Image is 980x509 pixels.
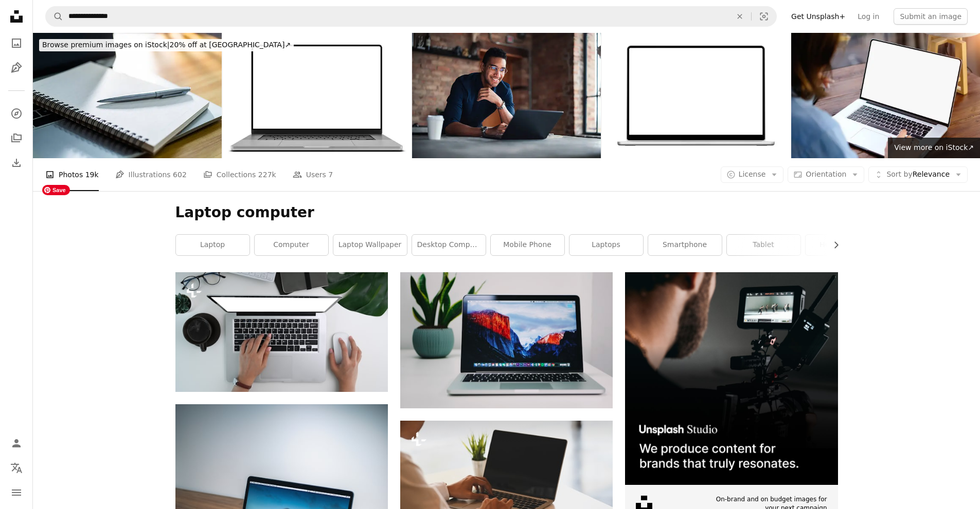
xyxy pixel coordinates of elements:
span: License [739,170,766,178]
span: 602 [173,169,187,180]
span: Browse premium images on iStock | [42,41,169,49]
a: Get Unsplash+ [785,8,851,25]
a: Log in / Sign up [6,433,27,454]
a: Explore [6,103,27,124]
button: Language [6,458,27,478]
a: tablet [727,235,800,255]
a: mobile phone [491,235,564,255]
button: Submit an image [894,8,968,25]
img: Laptop computer with pen and spiral notebook on desk [33,33,222,158]
a: Collections [6,128,27,148]
img: file-1715652217532-464736461acbimage [625,272,838,484]
img: MacBook Pro [400,272,613,408]
a: Browse premium images on iStock|20% off at [GEOGRAPHIC_DATA]↗ [33,33,300,58]
a: laptops [569,235,643,255]
a: laptop wallpaper [333,235,407,255]
button: Orientation [788,166,864,183]
a: Log in [851,8,885,25]
a: Photos [6,33,27,53]
a: Download History [6,153,27,173]
span: Save [42,185,70,195]
span: Relevance [886,169,950,180]
button: License [721,166,784,183]
button: Menu [6,482,27,503]
button: Sort byRelevance [868,166,968,183]
button: Visual search [752,7,776,26]
a: Above view of woman working with computer laptop on white office desk. [175,327,388,336]
button: scroll list to the right [827,235,838,255]
img: Mockup image of a woman using laptop with blank screen on wooden table [791,33,980,158]
img: Above view of woman working with computer laptop on white office desk. [175,272,388,391]
h1: Laptop computer [175,203,838,222]
span: 7 [328,169,333,180]
span: Orientation [806,170,846,178]
a: Cropped shot of Businessman using black blank screen laptop on work desk. [400,476,613,485]
img: Young Professional Working on Laptop in Modern Office Setting [412,33,601,158]
a: smartphone [648,235,722,255]
a: Users 7 [293,158,333,191]
span: View more on iStock ↗ [894,143,974,152]
a: Illustrations 602 [115,158,187,191]
span: Sort by [886,170,912,178]
span: 227k [258,169,276,180]
span: 20% off at [GEOGRAPHIC_DATA] ↗ [42,41,291,49]
a: headphones [806,235,879,255]
a: desktop computer [412,235,486,255]
a: View more on iStock↗ [888,138,980,158]
a: Illustrations [6,58,27,78]
button: Clear [728,7,751,26]
a: Collections 227k [203,158,276,191]
img: Laptop with an empty blank screen, CGI render [223,33,412,158]
a: computer [255,235,328,255]
a: MacBook Pro [400,335,613,345]
a: laptop [176,235,250,255]
form: Find visuals sitewide [45,6,777,27]
button: Search Unsplash [46,7,63,26]
img: Laptop Mockup with a white screen isolated on a white background, a High-quality Studio shot [602,33,791,158]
